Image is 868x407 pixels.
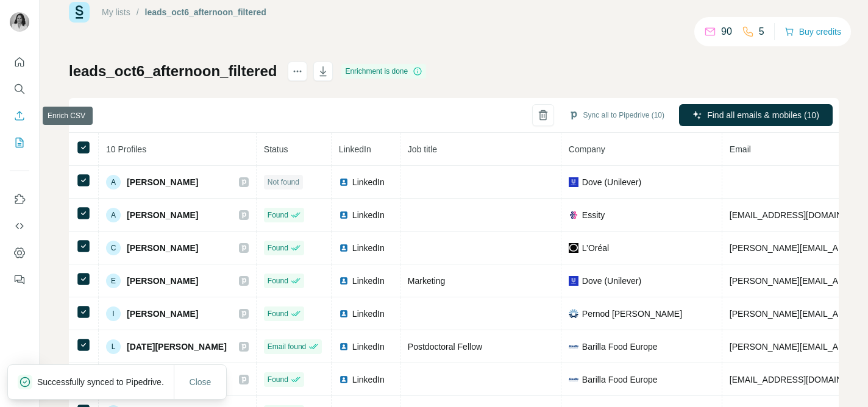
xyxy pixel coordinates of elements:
[339,342,349,352] img: LinkedIn logo
[145,6,266,18] div: leads_oct6_afternoon_filtered
[268,374,288,385] span: Found
[10,12,29,32] img: Avatar
[339,309,349,319] img: LinkedIn logo
[268,275,288,286] span: Found
[106,144,146,154] span: 10 Profiles
[339,177,349,187] img: LinkedIn logo
[10,215,29,237] button: Use Surfe API
[569,276,578,286] img: company-logo
[106,274,121,288] div: E
[582,308,682,320] span: Pernod [PERSON_NAME]
[339,144,371,154] span: LinkedIn
[102,7,130,17] a: My lists
[10,188,29,210] button: Use Surfe on LinkedIn
[339,375,349,384] img: LinkedIn logo
[339,243,349,253] img: LinkedIn logo
[106,241,121,255] div: C
[352,373,385,386] span: LinkedIn
[106,339,121,354] div: L
[127,341,227,353] span: [DATE][PERSON_NAME]
[268,177,299,188] span: Not found
[730,144,751,154] span: Email
[264,144,288,154] span: Status
[352,242,385,254] span: LinkedIn
[10,51,29,73] button: Quick start
[582,209,605,221] span: Essity
[560,106,673,124] button: Sync all to Pipedrive (10)
[190,376,212,388] span: Close
[582,275,641,287] span: Dove (Unilever)
[784,23,841,40] button: Buy credits
[268,210,288,221] span: Found
[408,342,482,352] span: Postdoctoral Fellow
[569,177,578,187] img: company-logo
[288,62,307,81] button: actions
[268,341,306,352] span: Email found
[69,62,277,81] h1: leads_oct6_afternoon_filtered
[106,208,121,222] div: A
[268,308,288,319] span: Found
[569,309,578,319] img: company-logo
[679,104,833,126] button: Find all emails & mobiles (10)
[341,64,426,79] div: Enrichment is done
[37,376,174,388] p: Successfully synced to Pipedrive.
[181,371,220,393] button: Close
[759,24,764,39] p: 5
[352,341,385,353] span: LinkedIn
[10,242,29,264] button: Dashboard
[721,24,732,39] p: 90
[106,175,121,189] div: A
[582,176,641,188] span: Dove (Unilever)
[569,210,578,220] img: company-logo
[707,109,819,121] span: Find all emails & mobiles (10)
[10,105,29,127] button: Enrich CSV
[127,275,198,287] span: [PERSON_NAME]
[268,242,288,253] span: Found
[582,373,658,386] span: Barilla Food Europe
[352,176,385,188] span: LinkedIn
[569,144,605,154] span: Company
[582,341,658,353] span: Barilla Food Europe
[137,6,139,18] li: /
[127,242,198,254] span: [PERSON_NAME]
[408,276,445,286] span: Marketing
[106,306,121,321] div: I
[352,209,385,221] span: LinkedIn
[127,308,198,320] span: [PERSON_NAME]
[339,210,349,220] img: LinkedIn logo
[127,176,198,188] span: [PERSON_NAME]
[69,2,90,23] img: Surfe Logo
[352,275,385,287] span: LinkedIn
[10,78,29,100] button: Search
[569,243,578,253] img: company-logo
[408,144,437,154] span: Job title
[582,242,609,254] span: L’Oréal
[569,375,578,384] img: company-logo
[352,308,385,320] span: LinkedIn
[10,269,29,291] button: Feedback
[127,209,198,221] span: [PERSON_NAME]
[569,342,578,352] img: company-logo
[339,276,349,286] img: LinkedIn logo
[10,132,29,154] button: My lists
